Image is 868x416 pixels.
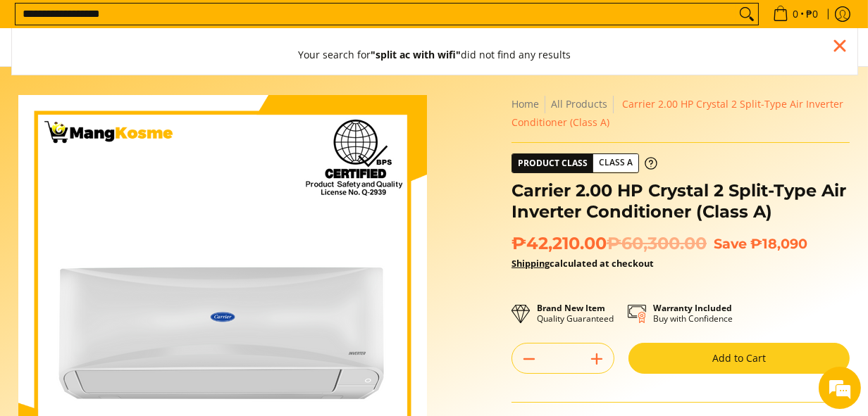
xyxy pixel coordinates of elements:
a: All Products [551,97,607,111]
strong: Warranty Included [653,302,732,314]
span: Carrier 2.00 HP Crystal 2 Split-Type Air Inverter Conditioner (Class A) [512,97,843,129]
a: Shipping [512,257,550,270]
nav: Breadcrumbs [512,95,850,132]
button: Add to Cart [628,343,850,374]
span: Class A [593,154,638,172]
textarea: Type your message and hit 'Enter' [7,271,268,320]
span: ₱42,210.00 [512,233,707,254]
a: Home [512,97,539,111]
p: Buy with Confidence [653,303,733,324]
span: 0 [790,9,800,19]
span: Product Class [512,154,593,172]
p: Quality Guaranteed [537,303,614,324]
a: Product Class Class A [512,153,657,173]
strong: "split ac with wifi" [371,48,461,61]
button: Your search for"split ac with wifi"did not find any results [285,35,585,75]
span: ₱0 [804,9,820,19]
strong: Brand New Item [537,302,605,314]
div: Minimize live chat window [231,7,265,41]
h1: Carrier 2.00 HP Crystal 2 Split-Type Air Inverter Conditioner (Class A) [512,180,850,222]
span: Save [714,235,747,252]
span: • [769,6,822,22]
button: Subtract [512,348,546,370]
span: We're online! [82,120,194,263]
div: Close pop up [829,35,850,56]
button: Search [736,4,758,25]
div: Chat with us now [73,79,237,97]
del: ₱60,300.00 [607,233,707,254]
strong: calculated at checkout [512,257,654,270]
button: Add [580,348,614,370]
span: ₱18,090 [750,235,807,252]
